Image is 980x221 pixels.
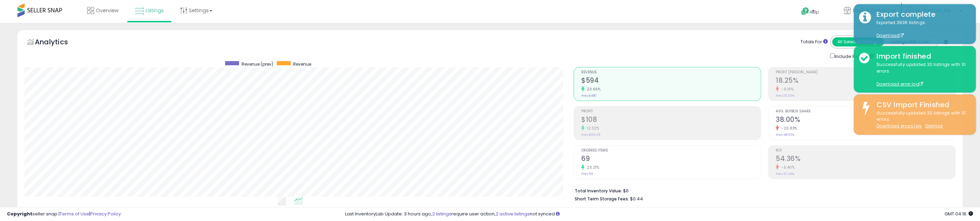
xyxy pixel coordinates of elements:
a: 2 active listings [496,211,530,217]
button: All Selected Listings [832,37,884,46]
a: Download [876,32,904,38]
a: Terms of Use [60,211,89,217]
u: Dismiss [925,123,943,129]
div: Exported 3936 listings. [871,20,971,39]
div: Import finished [871,51,971,61]
h2: $108 [581,116,761,125]
span: Avg. Buybox Share [776,110,955,113]
h2: 38.00% [776,116,955,125]
small: 23.66% [584,87,600,92]
a: 2 listings [432,211,451,217]
span: Love 4 One LLC [853,7,890,14]
small: 12.32% [584,126,599,131]
a: Help [796,2,833,23]
span: Help [810,9,819,15]
small: Prev: $480 [581,94,597,98]
strong: Copyright [7,211,32,217]
div: Successfully updated 20 listings with 10 errors. [871,110,971,130]
h2: 18.25% [776,76,955,86]
span: Profit [581,110,761,113]
h2: $594 [581,76,761,86]
a: Download error log [876,81,923,87]
h2: 54.36% [776,155,955,164]
i: Get Help [801,7,810,16]
div: CSV Import Finished [871,100,971,110]
span: Revenue [293,61,311,67]
small: Prev: 20.09% [776,94,795,98]
div: seller snap | | [7,211,121,218]
span: ROI [776,149,955,153]
span: Revenue (prev) [242,61,273,67]
small: -20.83% [779,126,797,131]
div: Export complete [871,9,971,20]
small: Prev: 48.00% [776,133,794,137]
a: Privacy Policy [90,211,121,217]
li: $6 [575,186,950,194]
small: Prev: 56 [581,172,593,176]
h2: 69 [581,155,761,164]
small: Prev: 57.46% [776,172,794,176]
span: Ordered Items [581,149,761,153]
b: Total Inventory Value: [575,188,622,194]
div: Totals For [801,39,828,45]
span: Profit [PERSON_NAME] [776,71,955,74]
small: 23.21% [584,165,599,170]
div: Successfully updated 20 listings with 10 errors. [871,61,971,87]
h5: Analytics [35,37,82,49]
span: Listings [146,7,164,14]
span: $0.44 [630,196,643,202]
small: -5.40% [779,165,795,170]
small: Prev: $96.49 [581,133,600,137]
span: Overview [96,7,118,14]
b: Short Term Storage Fees: [575,196,629,202]
span: 2025-08-11 04:16 GMT [944,211,973,217]
div: Include Returns [825,52,882,60]
span: Revenue [581,71,761,74]
small: -9.16% [779,87,794,92]
a: Download errors log [876,123,921,129]
div: Last InventoryLab Update: 3 hours ago, require user action, not synced. [345,211,973,218]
